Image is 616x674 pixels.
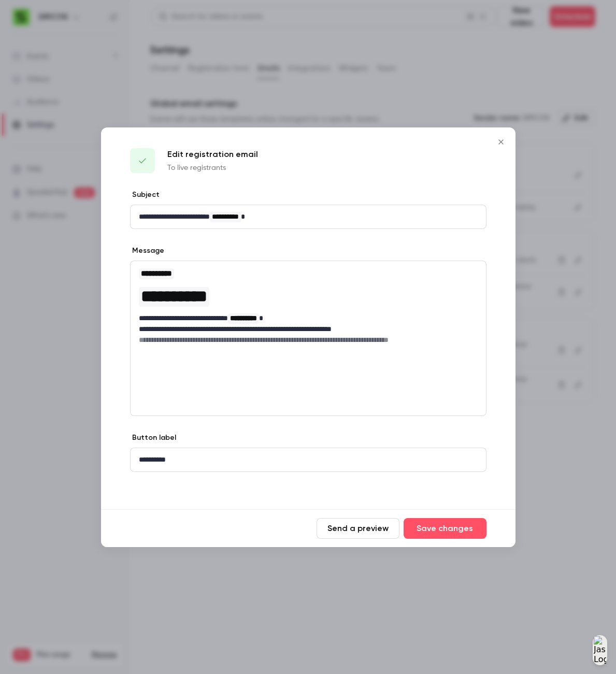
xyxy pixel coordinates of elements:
p: To live registrants [167,163,258,173]
label: Subject [130,190,160,200]
div: editor [131,261,486,351]
label: Button label [130,433,176,443]
label: Message [130,246,164,256]
button: Save changes [404,518,486,539]
div: editor [131,205,486,228]
div: editor [131,448,486,471]
p: Edit registration email [167,148,258,161]
button: Send a preview [317,518,399,539]
button: Close [491,132,511,152]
